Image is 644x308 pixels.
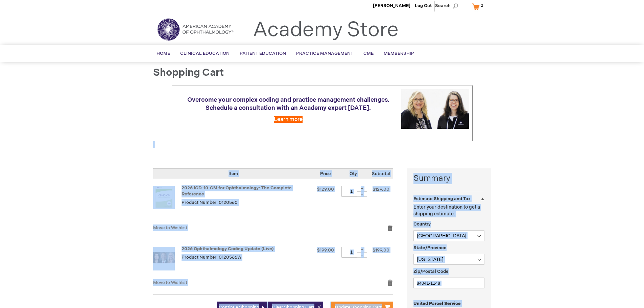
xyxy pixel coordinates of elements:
strong: Summary [413,173,484,184]
span: Country [413,221,431,227]
span: Shopping Cart [153,67,224,79]
span: Product Number: 0120560 [182,200,238,205]
a: Learn more [274,116,303,123]
span: $199.00 [373,247,389,253]
span: State/Province [413,245,447,251]
span: $199.00 [317,247,334,253]
span: Product Number: 0120566W [182,255,241,260]
span: Clinical Education [180,51,230,56]
span: $129.00 [317,187,334,192]
input: Qty [341,247,362,258]
p: Enter your destination to get a shipping estimate. [413,204,484,217]
strong: Estimate Shipping and Tax [413,196,471,202]
div: + [357,247,367,253]
span: Home [157,51,170,56]
span: Subtotal [372,171,390,176]
a: Move to Wishlist [153,280,187,285]
a: Log Out [415,3,432,8]
span: Item [229,171,238,176]
span: Overcome your complex coding and practice management challenges. Schedule a consultation with an ... [187,96,389,112]
a: Academy Store [253,18,399,42]
div: - [357,191,367,197]
span: 2 [481,3,483,8]
img: 2026 Ophthalmology Coding Update (Live) [153,247,175,268]
span: Patient Education [240,51,286,56]
a: [PERSON_NAME] [373,3,410,8]
span: Price [320,171,331,176]
a: 2026 Ophthalmology Coding Update (Live) [182,246,274,252]
a: 2026 ICD-10-CM for Ophthalmology: The Complete Reference [182,185,292,197]
img: 2026 ICD-10-CM for Ophthalmology: The Complete Reference [153,186,175,208]
span: Zip/Postal Code [413,269,449,274]
div: - [357,252,367,258]
a: Move to Wishlist [153,225,187,231]
a: 2 [470,0,488,12]
img: Schedule a consultation with an Academy expert today [401,89,469,129]
a: 2026 Ophthalmology Coding Update (Live) [153,247,182,273]
span: CME [363,51,374,56]
span: $129.00 [373,187,389,192]
span: Practice Management [296,51,353,56]
input: Qty [341,186,362,197]
a: 2026 ICD-10-CM for Ophthalmology: The Complete Reference [153,186,182,218]
span: Qty [350,171,357,176]
div: + [357,186,367,192]
span: United Parcel Service [413,301,461,306]
span: Membership [384,51,414,56]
